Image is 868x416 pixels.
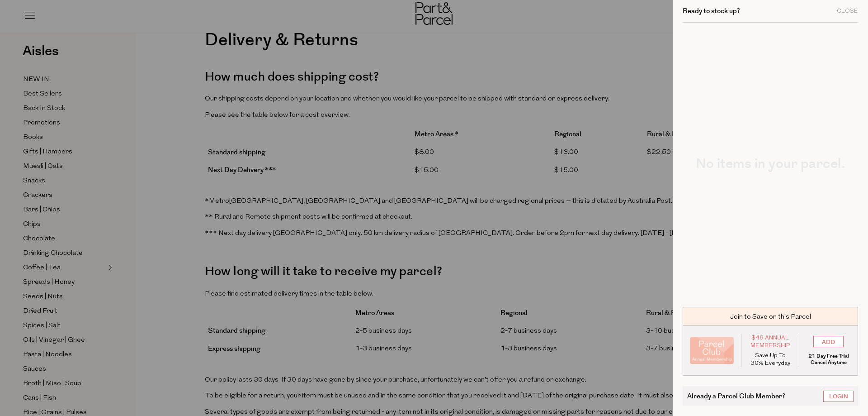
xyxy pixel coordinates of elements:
h2: No items in your parcel. [683,157,858,171]
span: Already a Parcel Club Member? [687,391,785,401]
h2: Ready to stock up? [683,8,740,14]
a: Login [823,391,854,402]
span: $49 Annual Membership [748,334,793,349]
p: 21 Day Free Trial Cancel Anytime [806,353,851,366]
input: ADD [813,336,844,347]
p: Save Up To 30% Everyday [748,352,793,367]
div: Join to Save on this Parcel [683,307,858,326]
div: Close [837,8,858,14]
